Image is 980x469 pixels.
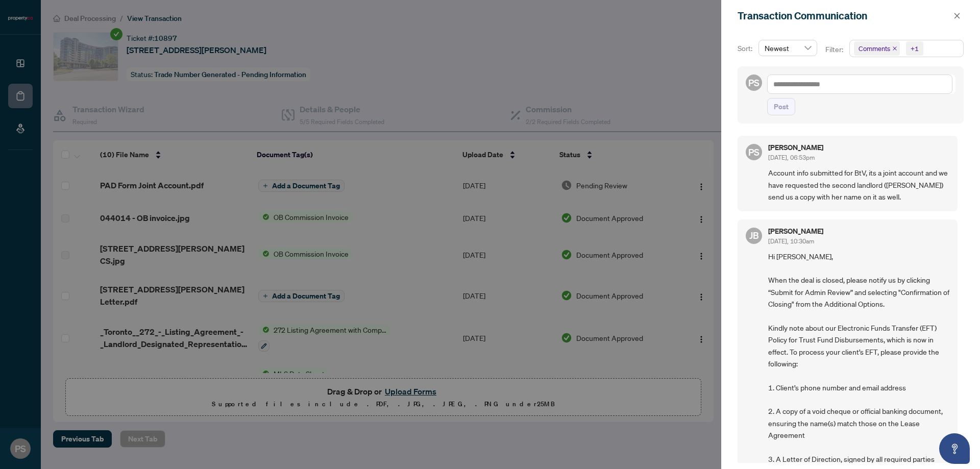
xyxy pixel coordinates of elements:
[738,8,950,23] div: Transaction Communication
[854,41,900,56] span: Comments
[768,228,823,235] h5: [PERSON_NAME]
[768,167,949,203] span: Account info submitted for BtV, its a joint account and we have requested the second landlord ([P...
[767,98,795,115] button: Post
[892,46,897,51] span: close
[765,40,811,56] span: Newest
[749,228,759,242] span: JB
[748,145,759,159] span: PS
[768,237,814,245] span: [DATE], 10:30am
[939,433,970,464] button: Open asap
[738,43,754,54] p: Sort:
[748,76,759,90] span: PS
[859,43,890,54] span: Comments
[768,144,823,151] h5: [PERSON_NAME]
[768,154,815,161] span: [DATE], 06:53pm
[825,44,845,55] p: Filter:
[953,12,961,19] span: close
[911,43,919,54] div: +1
